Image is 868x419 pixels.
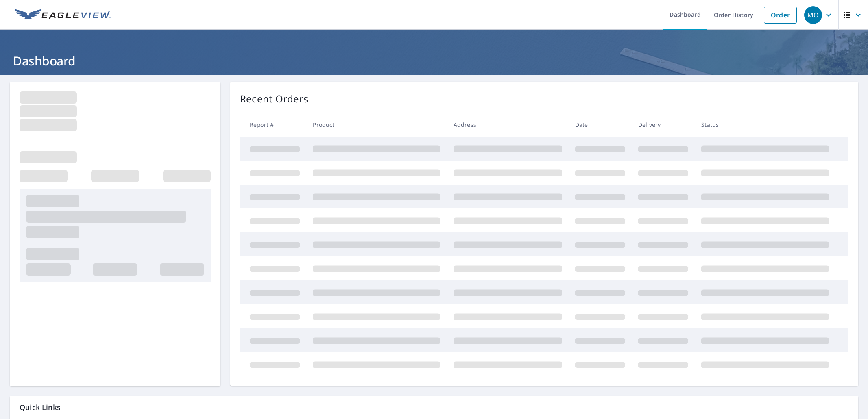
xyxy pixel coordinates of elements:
[240,113,306,137] th: Report #
[764,7,797,24] a: Order
[15,9,111,21] img: EV Logo
[695,113,835,137] th: Status
[20,402,848,412] p: Quick Links
[306,113,447,137] th: Product
[632,113,695,137] th: Delivery
[240,91,308,106] p: Recent Orders
[569,113,632,137] th: Date
[804,6,822,24] div: MO
[10,52,858,69] h1: Dashboard
[447,113,569,137] th: Address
